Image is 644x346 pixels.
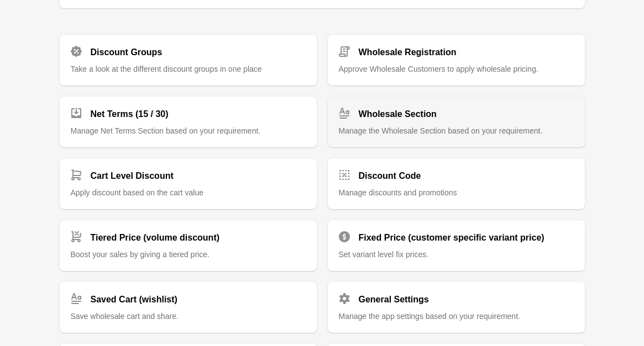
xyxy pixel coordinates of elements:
[339,312,520,321] span: Manage the app settings based on your requirement.
[339,65,538,73] span: Approve Wholesale Customers to apply wholesale pricing.
[91,169,174,183] h2: Cart Level Discount
[359,108,437,121] h2: Wholesale Section
[91,46,163,59] h2: Discount Groups
[91,108,169,121] h2: Net Terms (15 / 30)
[71,188,204,197] span: Apply discount based on the cart value
[71,126,261,135] span: Manage Net Terms Section based on your requirement.
[339,188,457,197] span: Manage discounts and promotions
[91,293,177,306] h2: Saved Cart (wishlist)
[91,231,220,244] h2: Tiered Price (volume discount)
[71,250,210,259] span: Boost your sales by giving a tiered price.
[359,293,429,306] h2: General Settings
[359,169,421,183] h2: Discount Code
[359,231,544,244] h2: Fixed Price (customer specific variant price)
[359,46,457,59] h2: Wholesale Registration
[339,126,543,135] span: Manage the Wholesale Section based on your requirement.
[71,312,179,321] span: Save wholesale cart and share.
[339,250,429,259] span: Set variant level fix prices.
[71,65,262,73] span: Take a look at the different discount groups in one place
